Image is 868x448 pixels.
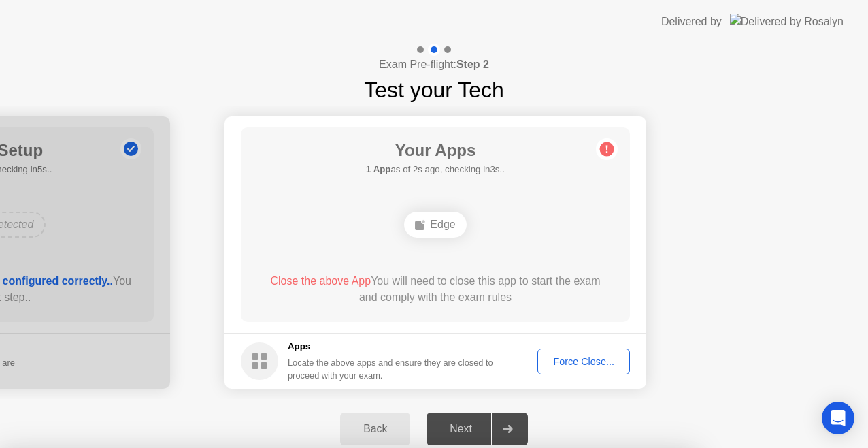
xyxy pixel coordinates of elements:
div: Edge [404,212,466,238]
b: Step 2 [456,59,489,70]
div: Open Intercom Messenger [822,402,854,434]
span: Close the above App [270,275,371,287]
div: You will need to close this app to start the exam and comply with the exam rules [261,273,611,306]
div: Force Close... [542,356,625,367]
h5: as of 2s ago, checking in3s.. [366,163,505,176]
h5: Apps [288,340,494,353]
b: 1 App [366,164,390,174]
div: Locate the above apps and ensure they are closed to proceed with your exam. [288,356,494,382]
div: Delivered by [661,14,722,30]
h4: Exam Pre-flight: [379,57,489,73]
h1: Your Apps [366,138,505,163]
div: Back [344,423,406,435]
img: Delivered by Rosalyn [730,14,844,29]
h1: Test your Tech [364,74,504,106]
div: Next [431,423,491,435]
